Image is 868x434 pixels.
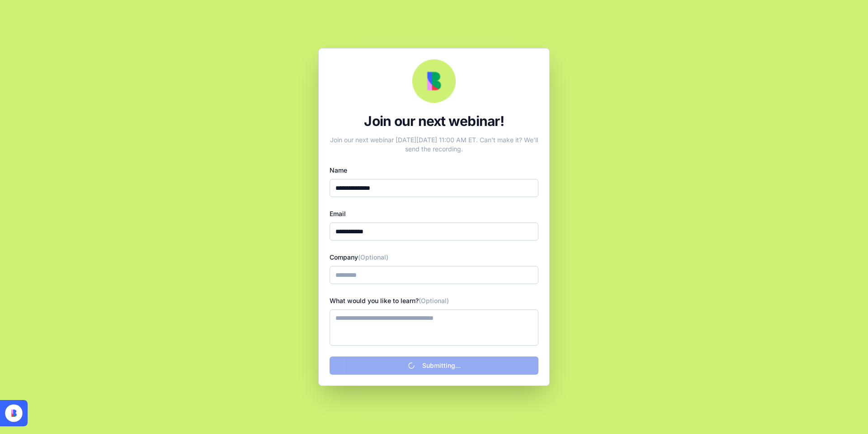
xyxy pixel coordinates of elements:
div: Join our next webinar! [330,113,538,129]
label: Name [330,166,347,174]
span: (Optional) [358,253,388,261]
span: (Optional) [419,297,449,304]
label: What would you like to learn? [330,297,449,304]
img: Webinar Logo [412,59,456,103]
label: Company [330,253,388,261]
label: Email [330,210,346,217]
div: Join our next webinar [DATE][DATE] 11:00 AM ET. Can't make it? We'll send the recording. [330,132,538,154]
